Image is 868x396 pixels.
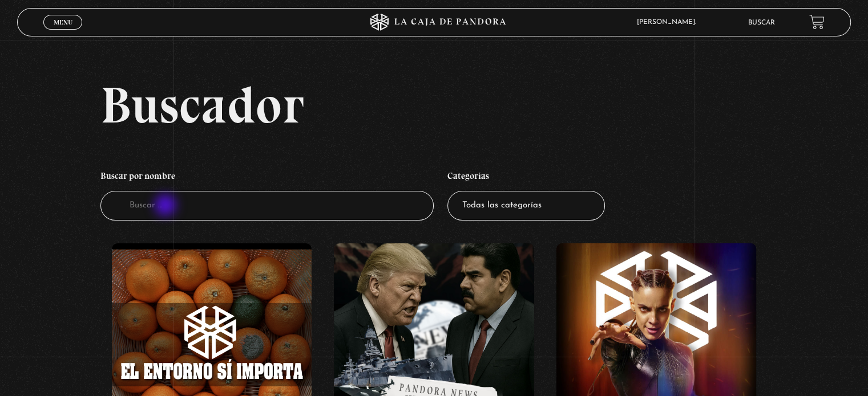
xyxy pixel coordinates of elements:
h4: Buscar por nombre [100,165,434,191]
h2: Buscador [100,79,850,130]
span: [PERSON_NAME]. [631,19,708,26]
span: Cerrar [50,28,76,36]
span: Menu [54,19,72,26]
h4: Categorías [447,165,605,191]
a: View your shopping cart [809,14,825,30]
a: Buscar [748,19,775,26]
